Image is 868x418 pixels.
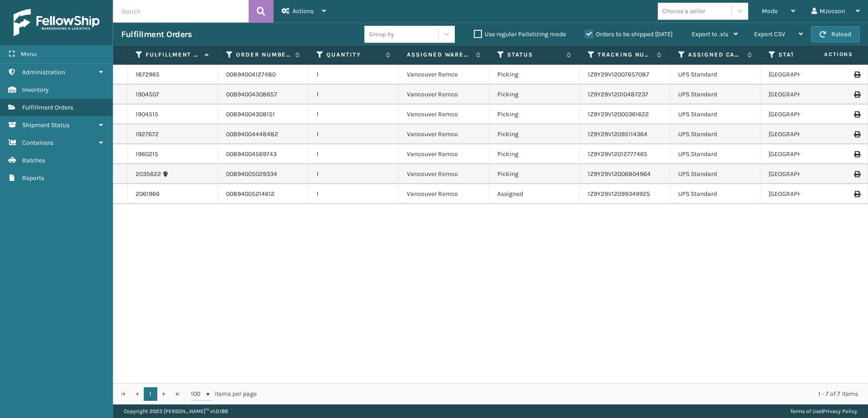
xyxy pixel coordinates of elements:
[762,7,778,15] span: Mode
[399,144,489,164] td: Vancouver Remco
[399,164,489,184] td: Vancouver Remco
[136,110,158,119] a: 1904515
[218,164,308,184] td: 00894005029334
[146,51,200,59] label: Fulfillment Order Id
[588,150,647,158] a: 1Z9Y29V12012777465
[22,157,45,164] span: Batches
[854,171,859,177] i: Print Label
[778,51,833,59] label: State
[598,51,652,59] label: Tracking Number
[236,51,291,59] label: Order Number
[670,104,760,124] td: UPS Standard
[136,90,159,99] a: 1904507
[489,65,580,85] td: Picking
[489,144,580,164] td: Picking
[399,104,489,124] td: Vancouver Remco
[22,86,49,94] span: Inventory
[760,85,851,104] td: [GEOGRAPHIC_DATA]
[308,104,399,124] td: 1
[854,91,859,98] i: Print Label
[22,139,53,147] span: Containers
[399,65,489,85] td: Vancouver Remco
[688,51,743,59] label: Assigned Carrier Service
[308,184,399,204] td: 1
[854,111,859,118] i: Print Label
[811,26,860,43] button: Reload
[191,387,257,401] span: items per page
[489,104,580,124] td: Picking
[136,70,160,79] a: 1872965
[854,151,859,157] i: Print Label
[22,174,44,182] span: Reports
[218,104,308,124] td: 00894004308151
[823,408,857,414] a: Privacy Policy
[136,170,161,179] a: 2035622
[588,71,649,78] a: 1Z9Y29V12007657087
[399,85,489,104] td: Vancouver Remco
[489,184,580,204] td: Assigned
[588,190,650,198] a: 1Z9Y29V12099349925
[662,6,705,16] div: Choose a seller
[326,51,381,59] label: Quantity
[692,30,728,38] span: Export to .xls
[760,124,851,144] td: [GEOGRAPHIC_DATA]
[144,387,157,401] a: 1
[588,110,649,118] a: 1Z9Y29V12000361622
[22,104,73,111] span: Fulfillment Orders
[22,68,65,76] span: Administration
[218,85,308,104] td: 00894004308657
[854,191,859,197] i: Print Label
[124,404,228,418] p: Copyright 2023 [PERSON_NAME]™ v 1.0.188
[218,124,308,144] td: 00894004448482
[21,50,37,58] span: Menu
[760,164,851,184] td: [GEOGRAPHIC_DATA]
[489,85,580,104] td: Picking
[760,144,851,164] td: [GEOGRAPHIC_DATA]
[790,408,821,414] a: Terms of Use
[369,29,394,39] div: Group by
[191,389,204,399] span: 100
[854,71,859,78] i: Print Label
[269,389,858,399] div: 1 - 7 of 7 items
[308,124,399,144] td: 1
[670,164,760,184] td: UPS Standard
[399,124,489,144] td: Vancouver Remco
[218,184,308,204] td: 00894005214612
[670,184,760,204] td: UPS Standard
[121,29,192,40] h3: Fulfillment Orders
[474,30,566,38] label: Use regular Palletizing mode
[760,104,851,124] td: [GEOGRAPHIC_DATA]
[588,130,647,138] a: 1Z9Y29V12095114364
[399,184,489,204] td: Vancouver Remco
[670,85,760,104] td: UPS Standard
[136,150,158,159] a: 1960215
[588,170,651,178] a: 1Z9Y29V12006804964
[588,90,648,98] a: 1Z9Y29V12010487237
[308,85,399,104] td: 1
[136,130,159,139] a: 1927672
[670,124,760,144] td: UPS Standard
[790,404,857,418] div: |
[760,184,851,204] td: [GEOGRAPHIC_DATA]
[489,164,580,184] td: Picking
[670,144,760,164] td: UPS Standard
[407,51,472,59] label: Assigned Warehouse
[218,144,308,164] td: 00894004569743
[585,30,673,38] label: Orders to be shipped [DATE]
[796,47,859,62] span: Actions
[292,7,314,15] span: Actions
[22,121,70,129] span: Shipment Status
[308,144,399,164] td: 1
[754,30,785,38] span: Export CSV
[489,124,580,144] td: Picking
[670,65,760,85] td: UPS Standard
[760,65,851,85] td: [GEOGRAPHIC_DATA]
[14,9,99,36] img: logo
[854,131,859,138] i: Print Label
[308,65,399,85] td: 1
[308,164,399,184] td: 1
[507,51,562,59] label: Status
[218,65,308,85] td: 00894004127480
[136,190,160,199] a: 2061966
